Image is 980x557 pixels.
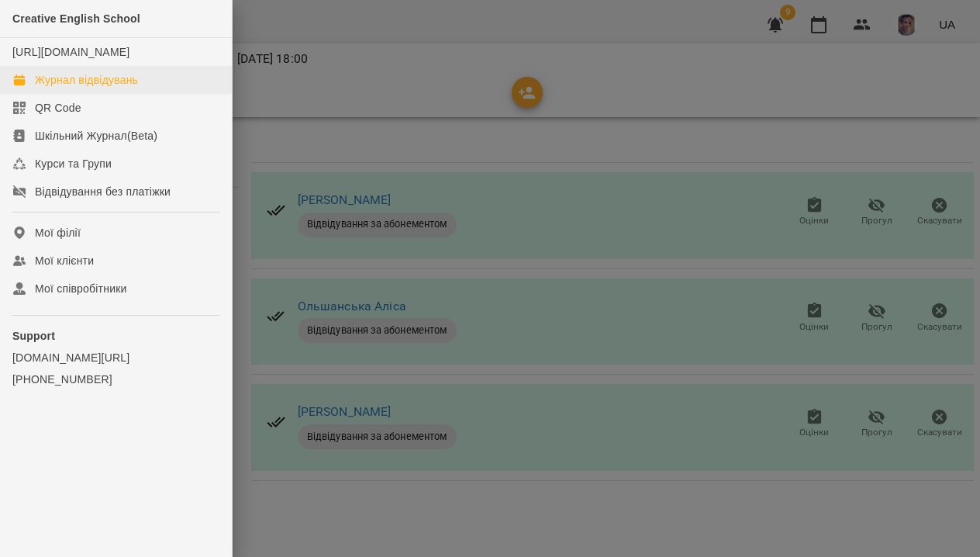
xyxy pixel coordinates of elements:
[12,372,219,387] a: [PHONE_NUMBER]
[35,253,94,268] div: Мої клієнти
[35,184,171,199] div: Відвідування без платіжки
[12,328,219,344] p: Support
[12,12,140,25] span: Creative English School
[35,100,81,116] div: QR Code
[12,350,219,365] a: [DOMAIN_NAME][URL]
[35,128,157,144] div: Шкільний Журнал(Beta)
[35,225,81,240] div: Мої філії
[12,46,129,58] a: [URL][DOMAIN_NAME]
[35,156,112,171] div: Курси та Групи
[35,281,127,296] div: Мої співробітники
[35,72,138,88] div: Журнал відвідувань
